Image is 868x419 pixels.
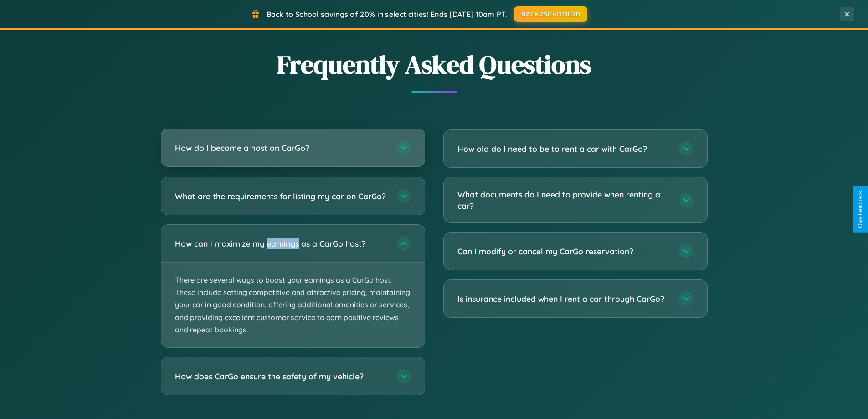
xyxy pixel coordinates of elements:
[267,10,507,19] span: Back to School savings of 20% in select cities! Ends [DATE] 10am PT.
[457,293,670,305] h3: Is insurance included when I rent a car through CarGo?
[457,246,670,257] h3: Can I modify or cancel my CarGo reservation?
[175,371,387,382] h3: How does CarGo ensure the safety of my vehicle?
[175,142,387,154] h3: How do I become a host on CarGo?
[457,189,670,211] h3: What documents do I need to provide when renting a car?
[161,47,708,82] h2: Frequently Asked Questions
[161,263,425,347] p: There are several ways to boost your earnings as a CarGo host. These include setting competitive ...
[175,238,387,249] h3: How can I maximize my earnings as a CarGo host?
[514,6,587,22] button: BACK2SCHOOL20
[457,143,670,155] h3: How old do I need to be to rent a car with CarGo?
[175,191,387,202] h3: What are the requirements for listing my car on CarGo?
[857,191,863,228] div: Give Feedback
